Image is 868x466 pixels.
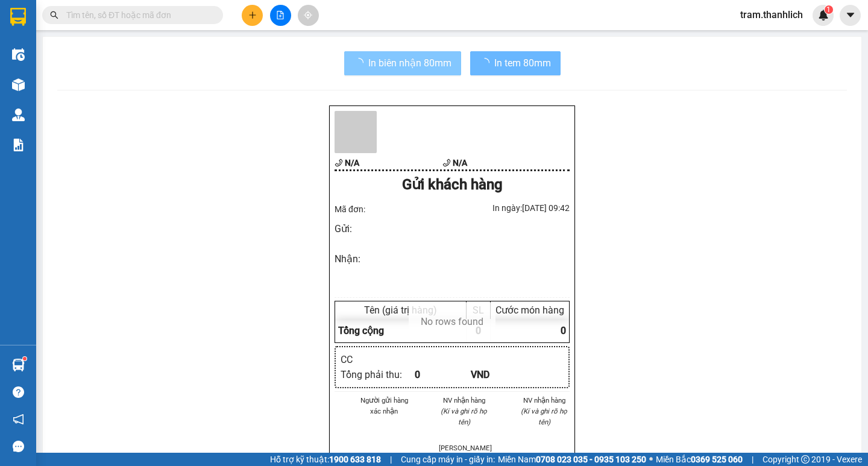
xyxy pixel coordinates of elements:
button: caret-down [840,5,861,26]
img: warehouse-icon [12,48,25,61]
img: warehouse-icon [12,109,25,121]
img: warehouse-icon [12,359,25,371]
img: icon-new-feature [818,10,829,20]
div: Cước món hàng [494,304,566,316]
span: question-circle [13,386,24,398]
span: 0 [561,325,566,336]
div: In ngày: [DATE] 09:42 [452,201,570,215]
div: Tên (giá trị hàng) [338,304,463,316]
span: loading [480,58,494,68]
span: | [752,453,753,466]
span: plus [248,11,257,19]
span: 0 [476,325,481,336]
div: Nhận : [335,251,364,266]
div: Gửi khách hàng [335,174,570,197]
span: loading [354,58,368,68]
span: copyright [801,455,810,464]
b: N/A [345,158,359,168]
li: Người gửi hàng xác nhận [359,395,410,417]
span: In biên nhận 80mm [368,55,451,71]
li: NV nhận hàng [439,395,490,406]
img: solution-icon [12,139,25,151]
span: search [50,11,58,19]
i: (Kí và ghi rõ họ tên) [441,407,487,426]
span: aim [304,11,312,19]
img: logo-vxr [10,8,26,26]
i: (Kí và ghi rõ họ tên) [521,407,567,426]
div: 0 [415,367,471,382]
span: Miền Bắc [656,453,743,466]
div: VND [471,367,527,382]
span: 1 [826,5,831,14]
img: warehouse-icon [12,78,25,91]
strong: 0708 023 035 - 0935 103 250 [536,455,646,464]
text: PTT2508140006 [68,51,158,64]
b: N/A [453,158,467,168]
button: file-add [270,5,291,26]
span: ⚪️ [649,457,653,462]
span: phone [442,159,451,167]
div: CC [341,352,415,367]
span: caret-down [845,10,856,20]
span: Tổng cộng [338,325,384,336]
button: In tem 80mm [470,51,561,75]
span: file-add [276,11,285,19]
div: Nhận: VP [GEOGRAPHIC_DATA] [105,71,216,96]
li: NV nhận hàng [518,395,570,406]
div: Mã đơn: [335,201,452,216]
sup: 1 [23,357,27,361]
span: In tem 80mm [494,55,551,71]
button: aim [298,5,319,26]
div: SL [470,304,487,316]
span: phone [335,159,343,167]
li: [PERSON_NAME] [439,442,490,453]
span: | [390,453,392,466]
sup: 1 [825,5,833,14]
div: Gửi : [335,221,364,236]
div: Gửi: VP [PERSON_NAME] [9,71,99,96]
span: notification [13,414,24,425]
strong: 0369 525 060 [691,455,743,464]
strong: 1900 633 818 [329,455,381,464]
div: Tổng phải thu : [341,367,415,382]
span: tram.thanhlich [731,7,813,22]
button: plus [242,5,263,26]
span: Hỗ trợ kỹ thuật: [270,453,381,466]
span: Cung cấp máy in - giấy in: [401,453,495,466]
span: message [13,441,24,452]
span: Miền Nam [498,453,646,466]
input: Tìm tên, số ĐT hoặc mã đơn [66,8,209,22]
button: In biên nhận 80mm [344,51,461,75]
